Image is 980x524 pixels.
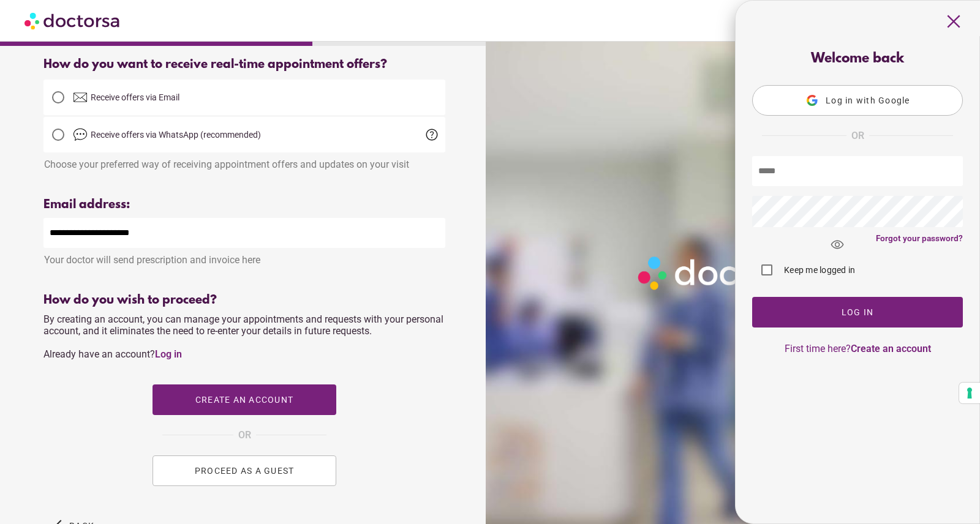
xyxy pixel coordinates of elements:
button: Your consent preferences for tracking technologies [959,383,980,403]
button: PROCEED AS A GUEST [153,455,336,486]
div: How do you wish to proceed? [43,293,445,307]
span: PROCEED AS A GUEST [195,466,295,476]
button: Log In [752,297,963,327]
p: First time here? [752,343,963,354]
div: How do you want to receive real-time appointment offers? [43,58,445,72]
div: Choose your preferred way of receiving appointment offers and updates on your visit [43,152,445,170]
img: chat [73,127,88,142]
span: Log In [842,307,874,317]
button: Create an account [153,384,336,415]
span: Receive offers via WhatsApp (recommended) [91,130,261,140]
span: Create an account [195,395,293,405]
label: Keep me logged in [782,264,855,276]
span: OR [851,128,864,144]
span: close [942,10,965,33]
span: By creating an account, you can manage your appointments and requests with your personal account,... [43,313,443,360]
button: Log in with Google [752,85,963,116]
img: email [73,90,88,105]
div: Welcome back [752,51,963,67]
a: Create an account [851,343,931,354]
img: Doctorsa.com [24,7,121,34]
img: Logo-Doctorsa-trans-White-partial-flat.png [633,251,829,294]
span: OR [238,427,251,443]
a: Forgot your password? [876,233,963,243]
span: visibility [821,228,854,261]
div: Email address: [43,198,445,212]
a: Log in [155,348,182,360]
div: Your doctor will send prescription and invoice here [43,248,445,266]
span: help [424,127,439,142]
span: Log in with Google [826,95,910,105]
span: Receive offers via Email [91,92,179,102]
